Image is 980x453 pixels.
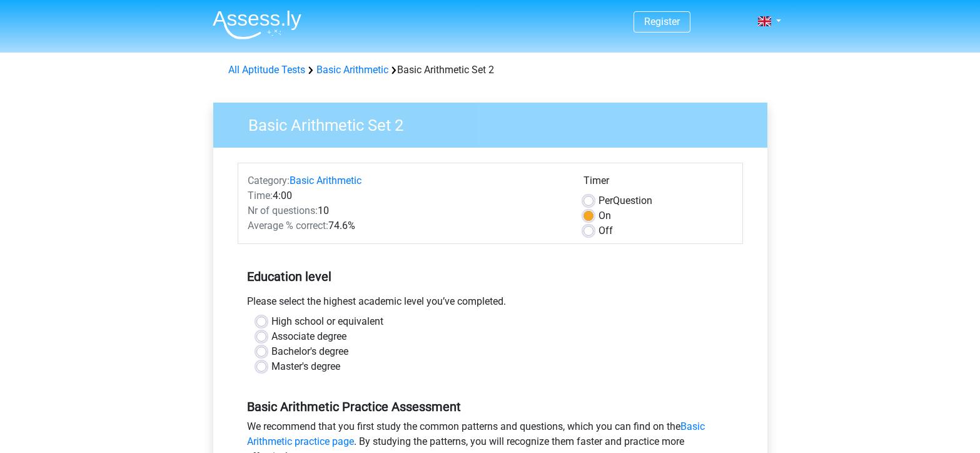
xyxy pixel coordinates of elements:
[599,223,613,238] label: Off
[213,10,301,39] img: Assessly
[599,195,613,206] span: Per
[316,64,388,76] a: Basic Arithmetic
[271,314,383,329] label: High school or equivalent
[238,188,574,203] div: 4:00
[290,175,361,186] a: Basic Arithmetic
[228,64,305,76] a: All Aptitude Tests
[599,208,611,223] label: On
[644,16,680,28] a: Register
[248,190,273,201] span: Time:
[223,63,757,78] div: Basic Arithmetic Set 2
[248,205,318,216] span: Nr of questions:
[583,173,733,193] div: Timer
[248,175,290,186] span: Category:
[247,264,734,289] h5: Education level
[238,203,574,218] div: 10
[271,359,340,374] label: Master's degree
[238,218,574,233] div: 74.6%
[247,399,734,414] h5: Basic Arithmetic Practice Assessment
[248,220,328,232] span: Average % correct:
[271,344,348,359] label: Bachelor's degree
[599,193,652,208] label: Question
[238,294,743,314] div: Please select the highest academic level you’ve completed.
[233,111,758,135] h3: Basic Arithmetic Set 2
[271,329,346,344] label: Associate degree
